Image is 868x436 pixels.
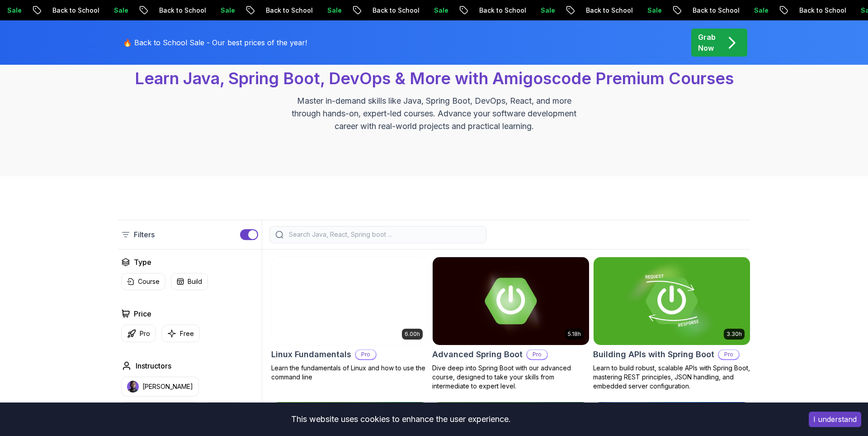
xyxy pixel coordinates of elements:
p: Pro [356,350,376,359]
p: Pro [719,350,739,359]
h2: Advanced Spring Boot [432,348,523,361]
p: 3.30h [726,331,742,338]
p: Sale [738,6,767,15]
p: Pro [140,329,150,338]
img: Advanced Spring Boot card [433,257,589,345]
p: Back to School [463,6,525,15]
img: Linux Fundamentals card [272,257,428,345]
p: Sale [632,6,660,15]
input: Search Java, React, Spring boot ... [287,230,481,239]
p: Learn the fundamentals of Linux and how to use the command line [271,364,429,382]
p: Back to School [143,6,205,15]
p: Back to School [783,6,845,15]
a: Advanced Spring Boot card5.18hAdvanced Spring BootProDive deep into Spring Boot with our advanced... [432,257,590,391]
p: 6.00h [405,331,420,338]
h2: Price [134,308,151,319]
p: Filters [134,229,155,240]
p: 🔥 Back to School Sale - Our best prices of the year! [123,37,307,48]
p: Sale [98,6,127,15]
p: Dive deep into Spring Boot with our advanced course, designed to take your skills from intermedia... [432,364,590,391]
div: This website uses cookies to enhance the user experience. [7,409,795,429]
p: Back to School [570,6,632,15]
p: Back to School [357,6,418,15]
img: instructor img [127,381,139,393]
button: Course [121,273,165,290]
h2: Building APIs with Spring Boot [593,348,714,361]
p: Grab Now [698,32,716,53]
p: Sale [205,6,234,15]
button: instructor img[PERSON_NAME] [121,377,199,397]
h2: Linux Fundamentals [271,348,351,361]
h2: Type [134,257,151,268]
p: Master in-demand skills like Java, Spring Boot, DevOps, React, and more through hands-on, expert-... [282,95,586,133]
button: Pro [121,325,156,342]
button: Accept cookies [809,412,861,427]
p: Sale [311,6,340,15]
p: Sale [525,6,554,15]
img: Building APIs with Spring Boot card [594,257,750,345]
p: Back to School [250,6,311,15]
span: Learn Java, Spring Boot, DevOps & More with Amigoscode Premium Courses [135,68,734,88]
button: instructor imgAbz [204,402,243,422]
p: Learn to build robust, scalable APIs with Spring Boot, mastering REST principles, JSON handling, ... [593,364,750,391]
p: Course [138,277,160,286]
p: Back to School [677,6,738,15]
p: 5.18h [568,331,581,338]
button: instructor img[PERSON_NAME] [121,402,199,422]
h2: Instructors [136,360,171,371]
p: Sale [418,6,447,15]
a: Building APIs with Spring Boot card3.30hBuilding APIs with Spring BootProLearn to build robust, s... [593,257,750,391]
a: Linux Fundamentals card6.00hLinux FundamentalsProLearn the fundamentals of Linux and how to use t... [271,257,429,382]
p: Free [180,329,194,338]
p: [PERSON_NAME] [142,382,193,391]
button: Free [161,325,200,342]
p: Pro [527,350,547,359]
button: Build [171,273,208,290]
p: Build [188,277,202,286]
p: Back to School [37,6,98,15]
